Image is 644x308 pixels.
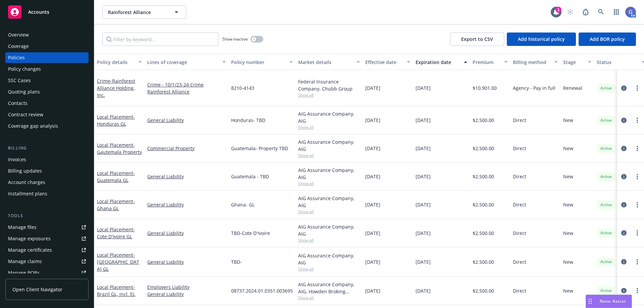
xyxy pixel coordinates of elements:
[298,195,360,209] div: AIG Assurance Company, AIG
[97,284,135,297] span: - Brazil GL, incl. EL
[147,291,226,298] a: General Liability
[620,229,628,237] a: circleInformation
[416,117,431,124] span: [DATE]
[579,5,592,19] a: Report a Bug
[610,5,623,19] a: Switch app
[97,78,135,98] span: - Rainforest Alliance Holding, Inc.
[147,117,226,124] a: General Liability
[633,173,641,181] a: more
[416,84,431,91] span: [DATE]
[563,201,573,208] span: New
[365,117,380,124] span: [DATE]
[97,284,135,297] a: Local Placement
[97,226,135,240] a: Local Placement
[473,117,494,124] span: $2,500.00
[97,142,142,155] span: - Gautemala Property
[147,258,226,265] a: General Liability
[599,202,613,208] span: Active
[5,177,89,188] a: Account charges
[473,287,494,294] span: $2,500.00
[145,54,228,70] button: Lines of coverage
[513,258,526,265] span: Direct
[298,252,360,266] div: AIG Assurance Company, AIG
[563,59,584,66] div: Stage
[8,98,28,109] div: Contacts
[5,64,89,74] a: Policy changes
[222,36,248,42] span: Show inactive
[563,5,577,19] a: Start snowing
[231,145,288,152] span: Guatemala- Property TBD
[513,230,526,237] span: Direct
[365,84,380,91] span: [DATE]
[473,59,500,66] div: Premium
[563,84,582,91] span: Renewal
[5,98,89,109] a: Contacts
[298,223,360,237] div: AIG Assurance Company, AIG
[5,222,89,233] a: Manage files
[298,110,360,124] div: AIG Assurance Company, AIG
[8,222,37,233] div: Manage files
[5,233,89,244] a: Manage exposures
[8,41,29,52] div: Coverage
[97,252,139,272] a: Local Placement
[513,201,526,208] span: Direct
[620,116,628,124] a: circleInformation
[416,173,431,180] span: [DATE]
[8,154,26,165] div: Invoices
[298,124,360,130] span: Show all
[97,226,135,240] span: - Cote D'Ivoire GL
[620,258,628,266] a: circleInformation
[102,33,218,46] input: Filter by keyword...
[8,177,45,188] div: Account charges
[563,287,573,294] span: New
[365,59,403,66] div: Effective date
[473,201,494,208] span: $2,500.00
[97,170,135,183] a: Local Placement
[228,54,296,70] button: Policy number
[5,109,89,120] a: Contract review
[590,36,625,42] span: Add BOR policy
[594,5,608,19] a: Search
[365,201,380,208] span: [DATE]
[8,166,42,176] div: Billing updates
[5,154,89,165] a: Invoices
[298,266,360,272] span: Show all
[5,86,89,97] a: Quoting plans
[5,29,89,40] a: Overview
[298,59,353,66] div: Market details
[5,245,89,255] a: Manage certificates
[510,54,560,70] button: Billing method
[97,142,142,155] a: Local Placement
[231,287,293,294] span: 08737.2024.01.0351.003695
[620,201,628,209] a: circleInformation
[416,258,431,265] span: [DATE]
[147,59,218,66] div: Lines of coverage
[94,54,145,70] button: Policy details
[513,59,550,66] div: Billing method
[298,181,360,186] span: Show all
[579,33,636,46] button: Add BOR policy
[8,86,40,97] div: Quoting plans
[231,117,265,124] span: Honduras- TBD
[298,237,360,243] span: Show all
[8,267,40,278] div: Manage BORs
[5,256,89,267] a: Manage claims
[97,59,135,66] div: Policy details
[298,92,360,98] span: Show all
[620,287,628,295] a: circleInformation
[599,85,613,91] span: Active
[363,54,413,70] button: Effective date
[296,54,363,70] button: Market details
[5,212,89,219] div: Tools
[625,7,636,17] img: photo
[599,288,613,294] span: Active
[620,173,628,181] a: circleInformation
[450,33,504,46] button: Export to CSV
[633,287,641,295] a: more
[365,287,380,294] span: [DATE]
[298,209,360,214] span: Show all
[8,75,31,86] div: SSC Cases
[298,78,360,92] div: Federal Insurance Company, Chubb Group
[97,198,135,211] span: - Ghana GL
